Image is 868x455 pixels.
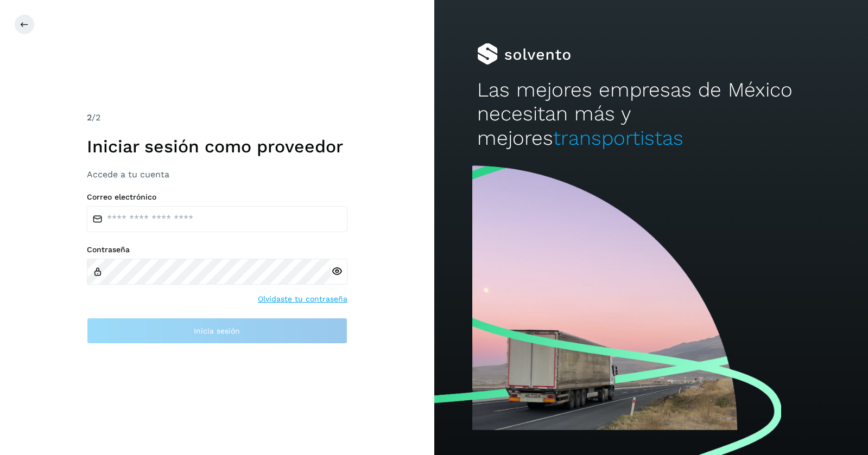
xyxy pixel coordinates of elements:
[87,193,347,202] label: Correo electrónico
[87,169,347,180] h3: Accede a tu cuenta
[477,78,825,150] h2: Las mejores empresas de México necesitan más y mejores
[87,318,347,344] button: Inicia sesión
[194,327,240,335] span: Inicia sesión
[87,136,347,157] h1: Iniciar sesión como proveedor
[87,112,92,123] span: 2
[87,111,347,124] div: /2
[258,293,347,305] a: Olvidaste tu contraseña
[87,245,347,254] label: Contraseña
[553,126,683,150] span: transportistas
